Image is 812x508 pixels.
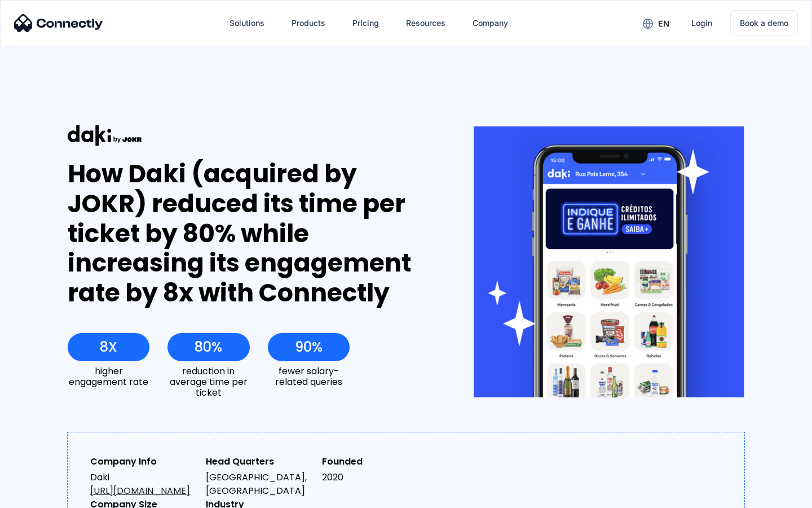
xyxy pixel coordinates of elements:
img: Connectly Logo [14,14,103,32]
div: [GEOGRAPHIC_DATA], [GEOGRAPHIC_DATA] [206,471,312,498]
div: higher engagement rate [68,366,149,387]
div: Login [691,15,712,31]
div: 8X [100,339,117,355]
div: en [658,16,669,32]
div: Pricing [352,15,379,31]
div: 90% [295,339,323,355]
a: Book a demo [730,10,798,36]
div: Company [473,15,508,31]
div: 80% [195,339,222,355]
div: Solutions [230,15,264,31]
a: [URL][DOMAIN_NAME] [90,484,190,497]
div: reduction in average time per ticket [167,366,249,398]
ul: Language list [23,488,68,504]
div: Daki [90,471,197,498]
div: Founded [322,455,429,468]
div: fewer salary-related queries [268,366,350,387]
div: Resources [406,15,445,31]
a: Login [682,10,721,37]
a: Pricing [343,10,388,37]
div: How Daki (acquired by JOKR) reduced its time per ticket by 80% while increasing its engagement ra... [68,159,433,308]
div: Products [292,15,325,31]
div: Head Quarters [206,455,312,468]
div: Company Info [90,455,197,468]
div: 2020 [322,471,429,484]
aside: Language selected: English [11,488,68,504]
